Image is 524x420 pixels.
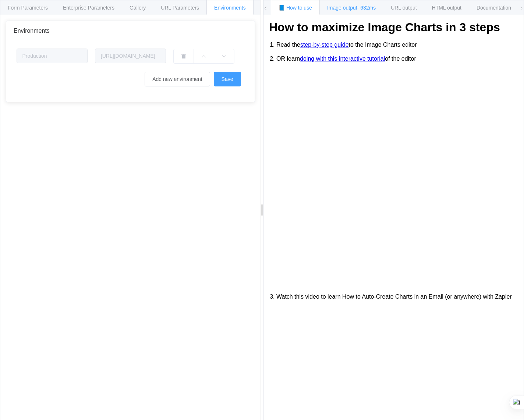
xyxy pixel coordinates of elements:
[14,28,50,34] span: Environments
[269,21,518,34] h1: How to maximize Image Charts in 3 steps
[145,72,210,86] button: Add new environment
[327,5,376,11] span: Image output
[8,5,48,11] span: Form Parameters
[222,76,233,82] span: Save
[300,42,349,48] a: step-by-step guide
[276,52,518,66] li: OR learn of the editor
[391,5,417,11] span: URL output
[214,72,241,86] button: Save
[300,56,385,62] a: doing with this interactive tutorial
[279,5,312,11] span: 📘 How to use
[276,290,518,304] li: Watch this video to learn How to Auto-Create Charts in an Email (or anywhere) with Zapier
[63,5,114,11] span: Enterprise Parameters
[214,5,246,11] span: Environments
[130,5,146,11] span: Gallery
[276,38,518,52] li: Read the to the Image Charts editor
[432,5,461,11] span: HTML output
[477,5,511,11] span: Documentation
[161,5,199,11] span: URL Parameters
[357,5,376,11] span: - 632ms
